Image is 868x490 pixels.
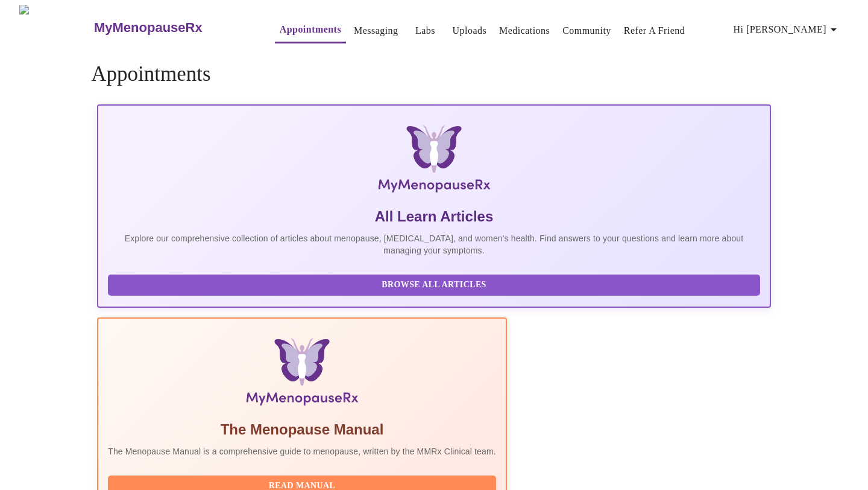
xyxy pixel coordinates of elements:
button: Hi [PERSON_NAME] [729,17,846,42]
button: Refer a Friend [619,19,690,43]
a: MyMenopauseRx [92,7,250,49]
span: Browse All Articles [120,278,748,293]
a: Refer a Friend [624,22,685,39]
h5: The Menopause Manual [108,420,496,439]
button: Messaging [349,19,403,43]
button: Community [558,19,616,43]
a: Uploads [453,22,487,39]
a: Appointments [280,21,341,38]
h4: Appointments [91,62,777,86]
h5: All Learn Articles [108,207,760,226]
a: Messaging [354,22,398,39]
a: Community [562,22,611,39]
img: Menopause Manual [169,338,434,410]
img: MyMenopauseRx Logo [19,5,92,50]
button: Labs [406,19,445,43]
a: Browse All Articles [108,279,763,289]
button: Appointments [275,17,346,43]
button: Browse All Articles [108,275,760,296]
p: Explore our comprehensive collection of articles about menopause, [MEDICAL_DATA], and women's hea... [108,232,760,256]
span: Hi [PERSON_NAME] [734,21,841,38]
p: The Menopause Manual is a comprehensive guide to menopause, written by the MMRx Clinical team. [108,445,496,457]
a: Medications [499,22,550,39]
img: MyMenopauseRx Logo [209,125,659,197]
a: Labs [415,22,435,39]
button: Medications [494,19,555,43]
button: Uploads [448,19,492,43]
h3: MyMenopauseRx [94,20,203,36]
a: Read Manual [108,480,499,490]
